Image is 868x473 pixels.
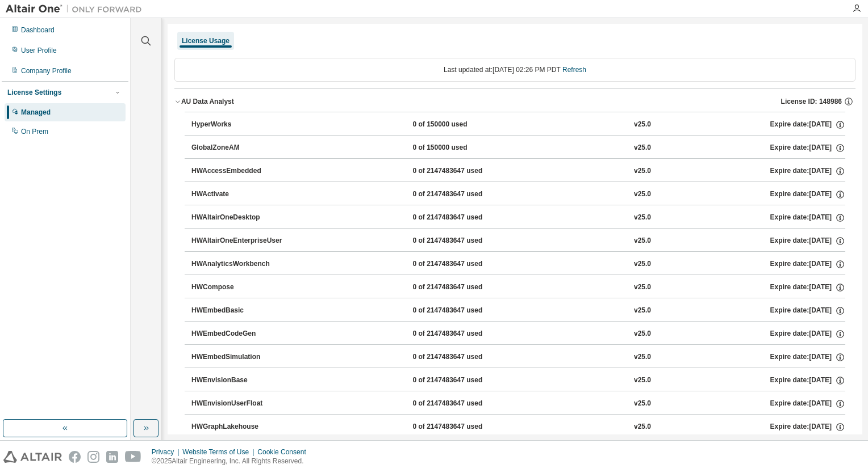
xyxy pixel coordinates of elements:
[634,120,651,130] div: v25.0
[191,282,294,293] div: HWCompose
[191,205,845,230] button: HWAltairOneDesktop0 of 2147483647 usedv25.0Expire date:[DATE]
[412,422,515,432] div: 0 of 2147483647 used
[21,26,55,35] div: Dashboard
[634,189,651,200] div: v25.0
[781,97,842,106] span: License ID: 148986
[257,447,312,457] div: Cookie Consent
[634,375,651,386] div: v25.0
[412,166,515,176] div: 0 of 2147483647 used
[634,236,651,246] div: v25.0
[770,422,845,432] div: Expire date: [DATE]
[634,213,651,223] div: v25.0
[191,345,845,370] button: HWEmbedSimulation0 of 2147483647 usedv25.0Expire date:[DATE]
[191,143,294,153] div: GlobalZoneAM
[770,189,845,200] div: Expire date: [DATE]
[6,3,148,15] img: Altair One
[412,213,515,223] div: 0 of 2147483647 used
[106,451,118,463] img: linkedin.svg
[191,298,845,323] button: HWEmbedBasic0 of 2147483647 usedv25.0Expire date:[DATE]
[634,282,651,293] div: v25.0
[770,399,845,409] div: Expire date: [DATE]
[182,447,257,457] div: Website Terms of Use
[412,329,515,339] div: 0 of 2147483647 used
[21,46,57,55] div: User Profile
[174,89,856,114] button: AU Data AnalystLicense ID: 148986
[191,352,294,362] div: HWEmbedSimulation
[770,306,845,316] div: Expire date: [DATE]
[634,143,651,153] div: v25.0
[182,36,229,45] div: License Usage
[125,451,141,463] img: youtube.svg
[412,143,515,153] div: 0 of 150000 used
[7,88,61,97] div: License Settings
[191,182,845,207] button: HWActivate0 of 2147483647 usedv25.0Expire date:[DATE]
[770,375,845,386] div: Expire date: [DATE]
[770,213,845,223] div: Expire date: [DATE]
[191,375,294,386] div: HWEnvisionBase
[191,415,845,440] button: HWGraphLakehouse0 of 2147483647 usedv25.0Expire date:[DATE]
[770,352,845,362] div: Expire date: [DATE]
[191,159,845,184] button: HWAccessEmbedded0 of 2147483647 usedv25.0Expire date:[DATE]
[191,422,294,432] div: HWGraphLakehouse
[634,399,651,409] div: v25.0
[634,166,651,176] div: v25.0
[191,306,294,316] div: HWEmbedBasic
[191,259,294,269] div: HWAnalyticsWorkbench
[634,352,651,362] div: v25.0
[191,275,845,300] button: HWCompose0 of 2147483647 usedv25.0Expire date:[DATE]
[412,189,515,200] div: 0 of 2147483647 used
[191,120,294,130] div: HyperWorks
[21,66,72,75] div: Company Profile
[412,375,515,386] div: 0 of 2147483647 used
[191,136,845,161] button: GlobalZoneAM0 of 150000 usedv25.0Expire date:[DATE]
[3,451,62,463] img: altair_logo.svg
[152,447,182,457] div: Privacy
[770,329,845,339] div: Expire date: [DATE]
[191,229,845,254] button: HWAltairOneEnterpriseUser0 of 2147483647 usedv25.0Expire date:[DATE]
[770,282,845,293] div: Expire date: [DATE]
[412,352,515,362] div: 0 of 2147483647 used
[412,236,515,246] div: 0 of 2147483647 used
[191,236,294,246] div: HWAltairOneEnterpriseUser
[87,451,99,463] img: instagram.svg
[191,391,845,416] button: HWEnvisionUserFloat0 of 2147483647 usedv25.0Expire date:[DATE]
[770,259,845,269] div: Expire date: [DATE]
[770,166,845,176] div: Expire date: [DATE]
[21,108,51,117] div: Managed
[412,259,515,269] div: 0 of 2147483647 used
[191,329,294,339] div: HWEmbedCodeGen
[634,306,651,316] div: v25.0
[770,236,845,246] div: Expire date: [DATE]
[191,322,845,347] button: HWEmbedCodeGen0 of 2147483647 usedv25.0Expire date:[DATE]
[634,259,651,269] div: v25.0
[562,66,586,74] a: Refresh
[191,189,294,200] div: HWActivate
[191,368,845,393] button: HWEnvisionBase0 of 2147483647 usedv25.0Expire date:[DATE]
[69,451,81,463] img: facebook.svg
[412,282,515,293] div: 0 of 2147483647 used
[21,127,48,136] div: On Prem
[634,422,651,432] div: v25.0
[191,213,294,223] div: HWAltairOneDesktop
[191,399,294,409] div: HWEnvisionUserFloat
[191,252,845,277] button: HWAnalyticsWorkbench0 of 2147483647 usedv25.0Expire date:[DATE]
[191,166,294,176] div: HWAccessEmbedded
[412,399,515,409] div: 0 of 2147483647 used
[770,120,845,130] div: Expire date: [DATE]
[770,143,845,153] div: Expire date: [DATE]
[181,97,234,106] div: AU Data Analyst
[174,58,856,82] div: Last updated at: [DATE] 02:26 PM PDT
[152,457,313,466] p: © 2025 Altair Engineering, Inc. All Rights Reserved.
[191,112,845,137] button: HyperWorks0 of 150000 usedv25.0Expire date:[DATE]
[412,306,515,316] div: 0 of 2147483647 used
[634,329,651,339] div: v25.0
[412,120,515,130] div: 0 of 150000 used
